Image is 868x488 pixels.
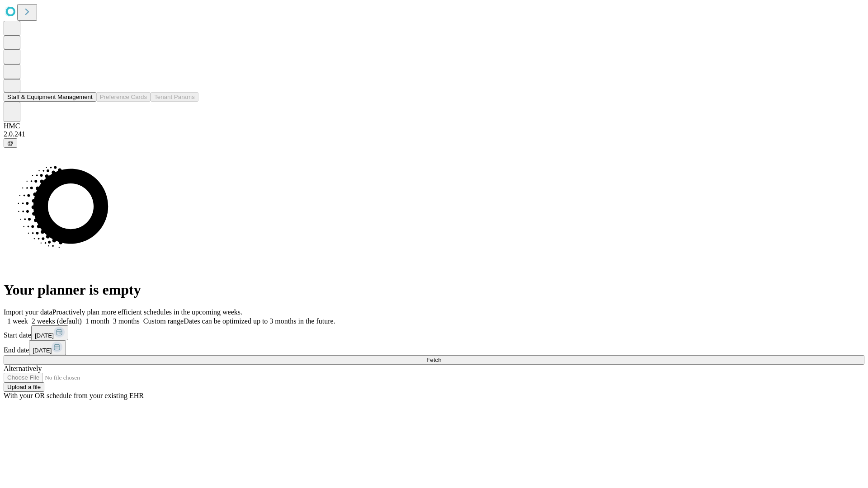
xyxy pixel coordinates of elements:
button: Upload a file [4,382,44,392]
span: [DATE] [33,347,52,354]
div: Start date [4,325,864,340]
span: Dates can be optimized up to 3 months in the future. [184,317,335,325]
button: [DATE] [29,340,66,355]
button: Preference Cards [96,92,151,102]
span: Fetch [426,357,441,363]
button: Fetch [4,355,864,365]
span: 1 week [7,317,28,325]
span: [DATE] [35,332,54,339]
button: @ [4,138,17,148]
button: Staff & Equipment Management [4,92,96,102]
span: With your OR schedule from your existing EHR [4,392,144,399]
span: 3 months [113,317,140,325]
button: [DATE] [31,325,68,340]
span: 1 month [85,317,109,325]
button: Tenant Params [151,92,198,102]
span: Proactively plan more efficient schedules in the upcoming weeks. [52,308,242,316]
div: HMC [4,122,864,130]
span: @ [7,140,14,146]
span: Custom range [143,317,184,325]
span: Import your data [4,308,52,316]
div: 2.0.241 [4,130,864,138]
span: 2 weeks (default) [32,317,82,325]
h1: Your planner is empty [4,282,864,298]
div: End date [4,340,864,355]
span: Alternatively [4,365,42,372]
